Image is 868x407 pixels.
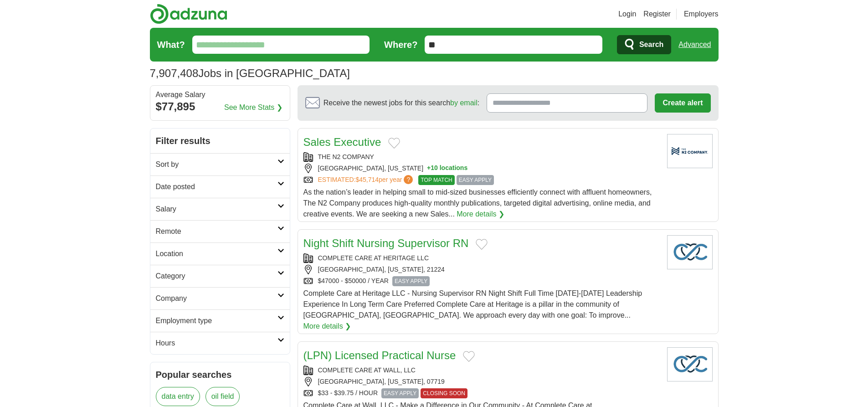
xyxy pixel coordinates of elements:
h2: Remote [156,226,277,237]
a: Category [150,265,290,287]
a: Date posted [150,175,290,198]
a: Company [150,287,290,309]
h2: Filter results [150,129,290,153]
div: $33 - $39.75 / HOUR [303,388,660,398]
h2: Category [156,271,277,282]
h2: Employment type [156,315,277,326]
h2: Popular searches [156,368,284,381]
button: Add to favorite jobs [388,138,400,149]
label: Where? [384,38,417,52]
a: Employers [684,9,719,20]
span: As the nation’s leader in helping small to mid-sized businesses efficiently connect with affluent... [303,188,652,218]
span: EASY APPLY [381,388,419,398]
img: Company logo [667,235,713,269]
a: Sort by [150,153,290,175]
a: data entry [156,387,200,406]
button: Create alert [655,93,710,113]
a: Salary [150,198,290,220]
span: CLOSING SOON [421,388,467,398]
button: Add to favorite jobs [463,351,475,362]
div: COMPLETE CARE AT HERITAGE LLC [303,253,660,263]
a: Night Shift Nursing Supervisor RN [303,237,469,249]
h2: Sort by [156,159,277,170]
a: Advanced [678,36,711,54]
span: Receive the newest jobs for this search : [324,98,479,108]
a: See More Stats ❯ [224,102,282,113]
a: More details ❯ [303,321,351,332]
a: Remote [150,220,290,242]
span: EASY APPLY [392,276,430,286]
div: [GEOGRAPHIC_DATA], [US_STATE] [303,164,660,173]
a: oil field [205,387,240,406]
a: (LPN) Licensed Practical Nurse [303,349,456,361]
span: Search [639,36,663,54]
span: EASY APPLY [457,175,494,185]
div: [GEOGRAPHIC_DATA], [US_STATE], 07719 [303,377,660,386]
h2: Location [156,248,277,259]
div: THE N2 COMPANY [303,152,660,162]
img: Adzuna logo [150,4,227,24]
img: Company logo [667,134,713,168]
h2: Hours [156,338,277,349]
div: [GEOGRAPHIC_DATA], [US_STATE], 21224 [303,265,660,274]
button: +10 locations [427,164,467,173]
a: More details ❯ [457,209,504,220]
span: ? [404,175,413,184]
span: 7,907,408 [150,65,199,82]
span: $45,714 [355,176,379,183]
div: $47000 - $50000 / YEAR [303,276,660,286]
a: ESTIMATED:$45,714per year? [318,175,415,185]
a: Login [618,9,636,20]
a: Location [150,242,290,265]
a: by email [450,99,478,107]
a: Employment type [150,309,290,332]
label: What? [157,38,185,52]
h2: Company [156,293,277,304]
h2: Date posted [156,181,277,192]
span: Complete Care at Heritage LLC - Nursing Supervisor RN Night Shift Full Time [DATE]-[DATE] Leaders... [303,289,642,319]
h1: Jobs in [GEOGRAPHIC_DATA] [150,67,350,79]
img: Company logo [667,347,713,381]
a: Hours [150,332,290,354]
span: TOP MATCH [418,175,454,185]
button: Search [617,35,671,54]
a: Register [643,9,671,20]
div: Average Salary [156,91,284,98]
h2: Salary [156,204,277,215]
div: COMPLETE CARE AT WALL, LLC [303,366,660,375]
a: Sales Executive [303,136,381,148]
div: $77,895 [156,98,284,115]
button: Add to favorite jobs [476,239,488,250]
span: + [427,164,431,173]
